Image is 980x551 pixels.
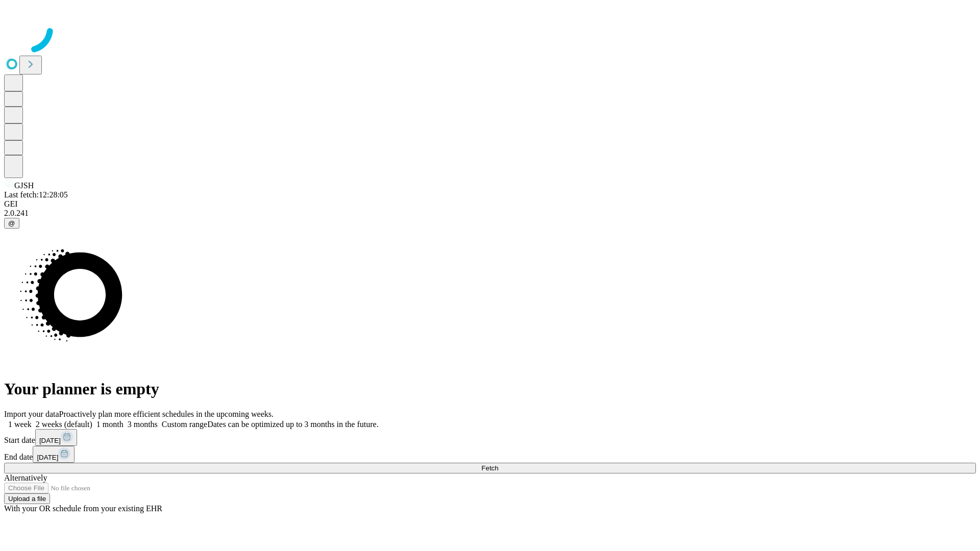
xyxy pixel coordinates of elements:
[481,464,498,472] span: Fetch
[33,446,75,463] button: [DATE]
[4,218,19,229] button: @
[35,429,77,446] button: [DATE]
[4,429,976,446] div: Start date
[4,199,976,209] div: GEI
[4,493,50,504] button: Upload a file
[39,437,61,444] span: [DATE]
[36,420,92,429] span: 2 weeks (default)
[4,504,162,513] span: With your OR schedule from your existing EHR
[4,410,59,418] span: Import your data
[4,190,68,199] span: Last fetch: 12:28:05
[8,219,15,227] span: @
[162,420,207,429] span: Custom range
[4,209,976,218] div: 2.0.241
[37,454,58,461] span: [DATE]
[96,420,124,429] span: 1 month
[4,380,976,398] h1: Your planner is empty
[4,446,976,463] div: End date
[4,473,47,482] span: Alternatively
[8,420,32,429] span: 1 week
[14,181,34,190] span: GJSH
[59,410,274,418] span: Proactively plan more efficient schedules in the upcoming weeks.
[4,463,976,473] button: Fetch
[207,420,378,429] span: Dates can be optimized up to 3 months in the future.
[128,420,158,429] span: 3 months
